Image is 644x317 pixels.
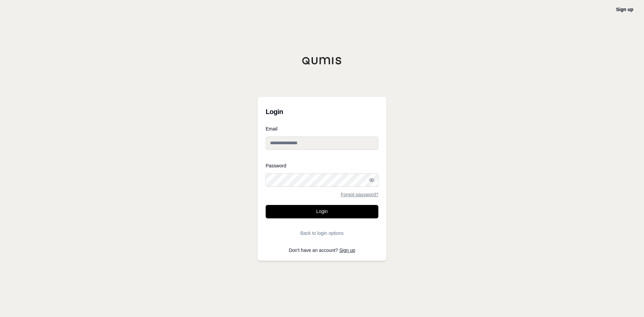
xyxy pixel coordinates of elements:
[341,192,378,197] a: Forgot password?
[266,205,378,218] button: Login
[616,7,633,12] a: Sign up
[266,105,378,118] h3: Login
[266,126,378,131] label: Email
[302,57,342,65] img: Qumis
[339,248,355,253] a: Sign up
[266,226,378,240] button: Back to login options
[266,248,378,253] p: Don't have an account?
[266,163,378,168] label: Password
